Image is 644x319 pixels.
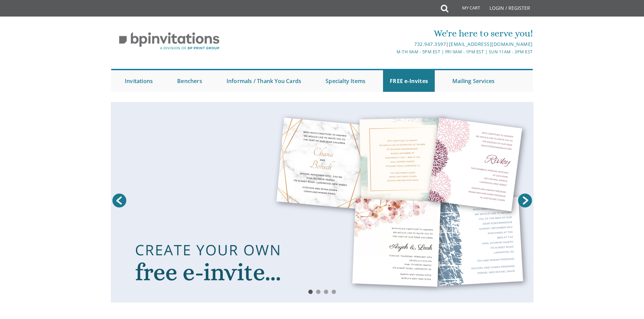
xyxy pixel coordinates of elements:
[111,27,227,55] img: BP Invitation Loft
[252,27,533,40] div: We're here to serve you!
[111,192,128,209] a: Prev
[383,70,435,92] a: FREE e-Invites
[448,1,485,18] a: My Cart
[118,70,160,92] a: Invitations
[446,70,501,92] a: Mailing Services
[220,70,308,92] a: Informals / Thank You Cards
[252,48,533,55] div: M-Th 9am - 5pm EST | Fri 9am - 1pm EST | Sun 11am - 3pm EST
[616,292,637,312] iframe: chat widget
[517,192,533,209] a: Next
[170,70,209,92] a: Benchers
[252,40,533,48] div: |
[414,41,446,47] a: 732.947.3597
[319,70,372,92] a: Specialty Items
[449,41,533,47] a: [EMAIL_ADDRESS][DOMAIN_NAME]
